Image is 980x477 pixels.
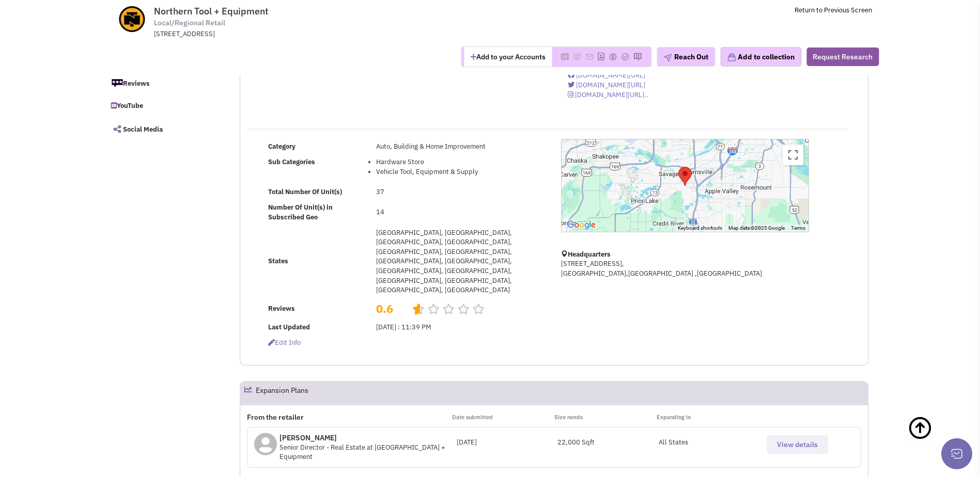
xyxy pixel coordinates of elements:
p: Expanding in [657,412,759,422]
td: 14 [373,200,547,225]
a: [DOMAIN_NAME][URL] [568,71,645,79]
p: [PERSON_NAME] [279,433,456,443]
b: Total Number Of Unit(s) [268,187,342,196]
p: From the retailer [247,412,452,422]
img: Please add to your accounts [621,53,629,61]
span: Edit info [268,338,301,347]
a: Return to Previous Screen [795,6,872,14]
b: Category [268,142,295,151]
li: Vehicle Tool, Equipment & Supply [376,167,545,177]
td: 37 [373,184,547,200]
h2: Expansion Plans [256,381,308,404]
a: Back To Top [908,405,959,472]
button: Reach Out [657,47,715,67]
td: [GEOGRAPHIC_DATA], [GEOGRAPHIC_DATA], [GEOGRAPHIC_DATA], [GEOGRAPHIC_DATA], [GEOGRAPHIC_DATA], [G... [373,225,547,298]
b: Last Updated [268,323,310,331]
b: Headquarters [568,250,611,259]
p: [STREET_ADDRESS], [GEOGRAPHIC_DATA],[GEOGRAPHIC_DATA] ,[GEOGRAPHIC_DATA] [561,259,809,278]
a: YouTube [106,97,219,116]
span: Senior Director - Real Estate at [GEOGRAPHIC_DATA] + Equipment [279,443,445,462]
b: Reviews [268,304,295,313]
img: Please add to your accounts [609,53,617,61]
span: Northern Tool + Equipment [154,5,269,17]
img: Please add to your accounts [585,53,594,61]
img: icon-collection-lavender.png [727,53,736,62]
p: Date submitted [452,412,554,422]
button: Add to collection [720,47,801,67]
span: Local/Regional Retail [154,18,225,28]
b: Number Of Unit(s) in Subscribed Geo [268,203,333,221]
h2: 0.6 [376,301,404,306]
a: Reviews [106,72,219,94]
button: View details [767,435,828,454]
img: Please add to your accounts [573,53,581,61]
button: Add to your Accounts [464,47,552,67]
span: Map data ©2025 Google [728,225,785,231]
span: [DOMAIN_NAME][URL].. [575,90,648,99]
a: Open this area in Google Maps (opens a new window) [564,218,598,232]
button: Toggle fullscreen view [783,145,803,165]
button: Request Research [806,47,879,66]
p: All States [659,438,760,448]
p: Size needs [554,412,657,422]
a: [DOMAIN_NAME][URL] [568,81,645,89]
b: Sub Categories [268,157,315,166]
span: [DOMAIN_NAME][URL] [576,81,645,89]
div: [DATE] [457,438,558,448]
a: [DOMAIN_NAME][URL].. [568,90,648,99]
button: Keyboard shortcuts [678,225,722,232]
a: Social Media [106,118,219,140]
img: plane.png [663,54,672,62]
img: Please add to your accounts [633,53,642,61]
td: [DATE] : 11:39 PM [373,320,547,335]
b: States [268,257,288,265]
li: Hardware Store [376,157,545,167]
div: 22,000 Sqft [557,438,659,448]
img: Google [564,218,598,232]
div: [STREET_ADDRESS] [154,29,424,39]
a: Terms (opens in new tab) [791,225,805,231]
span: [DOMAIN_NAME][URL] [576,71,645,79]
div: Northern Tool + Equipment [674,163,696,190]
span: View details [777,440,818,449]
td: Auto, Building & Home Improvement [373,139,547,154]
